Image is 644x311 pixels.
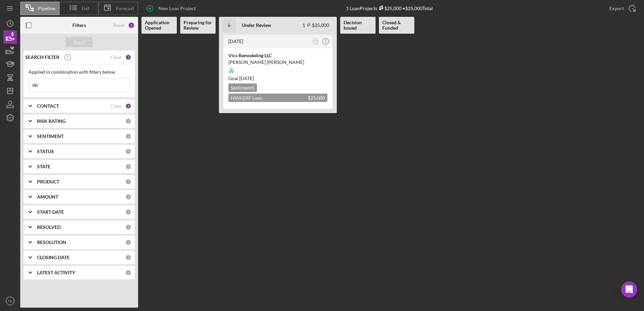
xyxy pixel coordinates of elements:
[125,254,131,261] div: 0
[125,164,131,170] div: 0
[37,149,54,154] b: STATUS
[125,118,131,124] div: 0
[72,23,86,28] b: Filters
[145,20,173,31] b: Application Opened
[239,75,254,81] time: 10/18/2025
[222,34,333,110] a: [DATE]TDVics Remodeling LLC[PERSON_NAME] [PERSON_NAME]Goal [DATE]Sentiment5HIAS EAF Loan Applicat...
[37,209,64,215] b: START DATE
[228,75,254,81] span: Goal
[37,255,70,260] b: CLOSING DATE
[37,134,64,139] b: SENTIMENT
[228,52,327,59] div: Vics Remodeling LLC
[314,40,317,42] text: TD
[128,22,135,29] div: 2
[158,2,196,15] div: New Loan Project
[382,20,411,31] b: Closed & Funded
[29,69,130,75] div: Applied in combination with filters below
[37,270,75,275] b: LATEST ACTIVITY
[125,194,131,200] div: 0
[125,270,131,276] div: 0
[37,164,51,169] b: STATE
[621,281,637,298] div: Open Intercom Messenger
[125,103,131,109] div: 1
[66,37,93,47] button: Apply
[37,118,66,124] b: RISK RATING
[228,83,257,92] div: Sentiment 5
[377,5,401,11] div: $25,000
[125,148,131,154] div: 0
[609,2,624,15] div: Export
[302,22,329,28] div: 1 $25,000
[8,299,12,303] text: TD
[603,2,641,15] button: Export
[37,240,66,245] b: RESOLUTION
[311,37,320,46] button: TD
[125,54,131,60] div: 1
[82,6,89,11] span: List
[346,5,433,11] div: 1 Loan Projects • $25,000 Total
[37,194,58,200] b: AMOUNT
[125,179,131,185] div: 0
[228,94,327,102] div: HIAS EAF Loan Application_[US_STATE]
[228,38,243,44] time: 2025-08-19 18:06
[184,20,212,31] b: Preparing for Review
[242,23,271,28] b: Under Review
[110,103,122,109] div: Clear
[308,95,325,101] span: $25,000
[25,55,59,60] b: SEARCH FILTER
[38,6,55,11] span: Pipeline
[125,133,131,139] div: 0
[3,294,17,308] button: TD
[73,37,86,47] div: Apply
[228,59,327,66] div: [PERSON_NAME] [PERSON_NAME]
[141,2,202,15] button: New Loan Project
[37,179,59,184] b: PRODUCT
[37,103,59,109] b: CONTACT
[125,224,131,230] div: 0
[113,23,125,28] div: Reset
[125,209,131,215] div: 0
[125,239,131,245] div: 0
[37,224,61,230] b: RESOLVED
[116,6,134,11] span: Forecast
[344,20,372,31] b: Decision Issued
[110,55,122,60] div: Clear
